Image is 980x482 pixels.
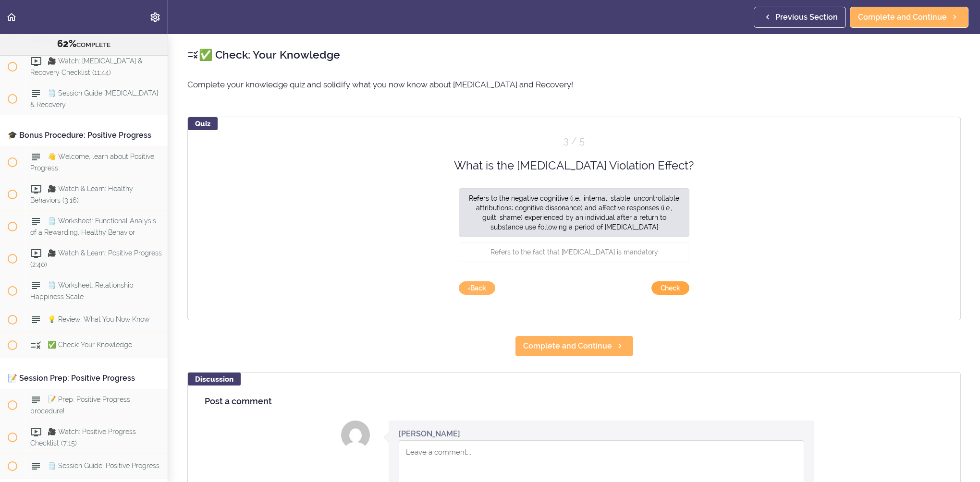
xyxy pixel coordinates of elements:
span: 💡 Review: What You Now Know [48,315,149,323]
span: Refers to the fact that [MEDICAL_DATA] is mandatory [490,248,658,256]
div: What is the [MEDICAL_DATA] Violation Effect? [435,157,713,174]
svg: Settings Menu [149,12,161,23]
div: Question 3 out of 5 [459,134,689,148]
button: Refers to the fact that [MEDICAL_DATA] is mandatory [459,242,689,262]
button: submit answer [651,281,689,295]
a: Complete and Continue [850,7,968,28]
div: COMPLETE [12,38,156,50]
p: Complete your knowledge quiz and solidify what you now know about [MEDICAL_DATA] and Recovery! [187,77,961,92]
h4: Post a comment [205,397,943,406]
span: Refers to the negative cognitive (i.e., internal, stable, uncontrollable attributions; cognitive ... [469,194,679,231]
span: 🗒️ Worksheet: Relationship Happiness Scale [30,281,134,300]
button: go back [459,281,495,295]
div: Quiz [188,117,218,130]
div: Discussion [188,373,241,386]
span: 🗒️ Session Guide [MEDICAL_DATA] & Recovery [30,89,158,108]
svg: Back to course curriculum [6,12,17,23]
span: 👋 Welcome, learn about Positive Progress [30,153,154,171]
span: Complete and Continue [523,340,612,352]
span: 62% [57,38,76,49]
span: 🎥 Watch & Learn: Healthy Behaviors (3:16) [30,185,133,204]
a: Previous Section [754,7,846,28]
button: Refers to the negative cognitive (i.e., internal, stable, uncontrollable attributions; cognitive ... [459,188,689,237]
span: 🗒️ Worksheet: Functional Analysis of a Rewarding, Healthy Behavior [30,217,156,236]
h2: ✅ Check: Your Knowledge [187,47,961,63]
span: 🎥 Watch & Learn: Positive Progress (2:40) [30,249,162,268]
span: 🎥 Watch: [MEDICAL_DATA] & Recovery Checklist (11:44) [30,57,142,76]
span: Previous Section [775,12,838,23]
span: 🎥 Watch: Positive Progress Checklist (7:15) [30,428,136,446]
span: ✅ Check: Your Knowledge [48,341,132,349]
span: 📝 Prep: Positive Progress procedure! [30,396,130,414]
a: Complete and Continue [515,336,634,357]
span: 🗒️ Session Guide: Positive Progress [48,462,159,470]
span: Complete and Continue [858,12,947,23]
img: Shayna [341,421,370,449]
div: [PERSON_NAME] [399,428,460,439]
